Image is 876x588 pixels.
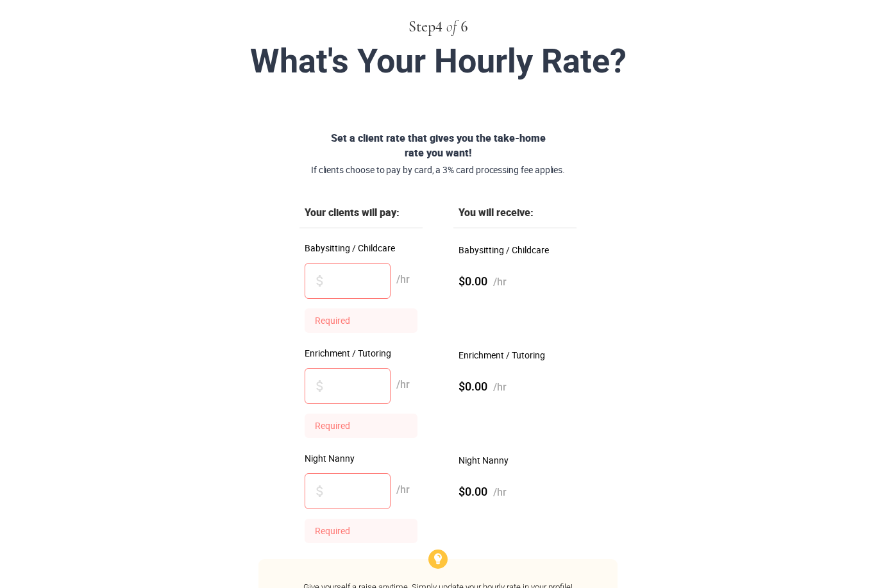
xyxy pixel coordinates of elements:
[305,519,417,543] p: Required
[493,486,507,498] span: /hr
[493,276,507,288] span: /hr
[453,207,577,228] div: You will receive:
[305,454,417,463] label: Night Nanny
[396,273,410,287] span: /hr
[396,483,410,498] span: /hr
[428,550,448,569] img: Bulb
[305,308,417,333] p: Required
[459,267,571,296] div: $0.00
[246,131,630,176] div: Set a client rate that gives you the take-home rate you want!
[459,244,571,256] div: Babysitting / Childcare
[446,19,457,35] span: of
[459,372,571,401] div: $0.00
[299,207,423,228] div: Your clients will pay:
[305,244,417,253] label: Babysitting / Childcare
[135,43,741,80] div: What's Your Hourly Rate?
[459,349,571,362] div: Enrichment / Tutoring
[110,16,766,38] div: Step 4 6
[459,477,571,507] div: $0.00
[396,378,410,392] span: /hr
[305,349,417,358] label: Enrichment / Tutoring
[493,381,507,393] span: /hr
[459,454,571,467] div: Night Nanny
[271,164,605,176] span: If clients choose to pay by card, a 3% card processing fee applies.
[305,414,417,438] p: Required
